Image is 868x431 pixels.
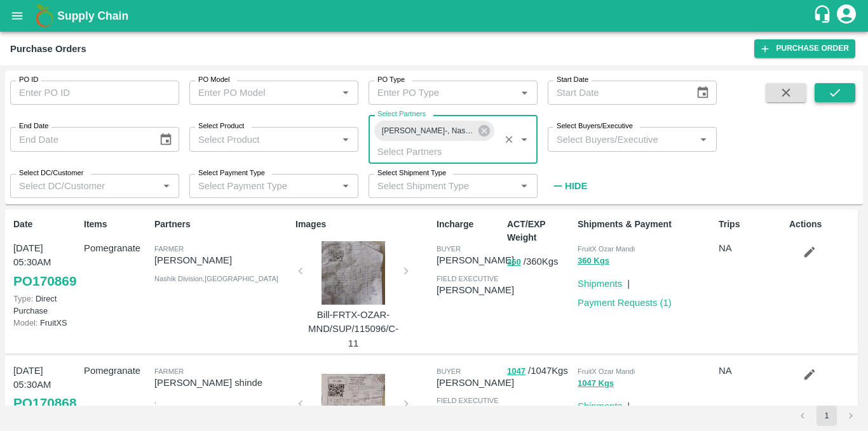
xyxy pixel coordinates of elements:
[57,7,813,25] a: Supply Chain
[437,275,499,282] span: field executive
[32,3,57,29] img: logo
[790,406,863,426] nav: pagination navigation
[817,406,837,426] button: page 1
[507,364,573,378] p: / 1047 Kgs
[557,121,633,131] label: Select Buyers/Executive
[835,3,858,29] div: account of current user
[154,376,290,390] p: [PERSON_NAME] shinde
[337,131,354,148] button: Open
[789,218,855,231] p: Actions
[19,121,48,131] label: End Date
[516,178,532,194] button: Open
[501,131,518,148] button: Clear
[198,121,244,131] label: Select Product
[13,294,33,303] span: Type:
[548,81,686,105] input: Start Date
[13,317,79,329] p: FruitXS
[13,392,76,414] a: PO170868
[198,168,265,178] label: Select Payment Type
[437,376,514,390] p: [PERSON_NAME]
[437,283,514,297] p: [PERSON_NAME]
[578,401,622,411] a: Shipments
[437,397,499,404] span: field executive
[295,218,431,231] p: Images
[377,75,405,85] label: PO Type
[13,241,79,270] p: [DATE] 05:30AM
[154,368,184,375] span: Farmer
[754,39,855,58] a: Purchase Order
[3,1,32,30] button: open drawer
[516,84,532,101] button: Open
[565,181,587,191] strong: Hide
[719,241,784,255] p: NA
[507,255,573,269] p: / 360 Kgs
[578,279,622,289] a: Shipments
[154,128,178,152] button: Choose date
[377,168,446,178] label: Select Shipment Type
[84,364,149,378] p: Pomegranate
[154,275,278,282] span: Nashik Division , [GEOGRAPHIC_DATA]
[437,253,514,267] p: [PERSON_NAME]
[552,131,692,147] input: Select Buyers/Executive
[193,178,317,194] input: Select Payment Type
[578,376,614,391] button: 1047 Kgs
[578,298,672,308] a: Payment Requests (1)
[10,81,179,105] input: Enter PO ID
[372,178,496,194] input: Select Shipment Type
[13,270,76,293] a: PO170869
[337,84,354,101] button: Open
[377,109,426,119] label: Select Partners
[557,75,588,85] label: Start Date
[19,75,38,85] label: PO ID
[719,364,784,378] p: NA
[813,4,835,27] div: customer-support
[622,272,630,291] div: |
[437,368,461,375] span: buyer
[13,318,37,328] span: Model:
[13,364,79,392] p: [DATE] 05:30AM
[507,255,521,270] button: 360
[578,218,714,231] p: Shipments & Payment
[372,143,496,159] input: Select Partners
[154,245,184,253] span: Farmer
[695,131,712,148] button: Open
[507,364,526,379] button: 1047
[84,241,149,255] p: Pomegranate
[198,75,230,85] label: PO Model
[372,84,513,101] input: Enter PO Type
[10,127,149,151] input: End Date
[19,168,83,178] label: Select DC/Customer
[154,397,156,404] span: ,
[154,253,290,267] p: [PERSON_NAME]
[437,245,461,253] span: buyer
[507,218,573,244] p: ACT/EXP Weight
[13,218,79,231] p: Date
[691,81,715,105] button: Choose date
[158,178,175,194] button: Open
[337,178,354,194] button: Open
[578,254,609,269] button: 360 Kgs
[84,218,149,231] p: Items
[374,121,494,141] div: [PERSON_NAME]-, Nashik Division-7507229506
[578,245,635,253] span: FruitX Ozar Mandi
[193,131,334,147] input: Select Product
[306,308,401,350] p: Bill-FRTX-OZAR-MND/SUP/115096/C-11
[437,218,502,231] p: Incharge
[516,131,532,148] button: Open
[57,10,128,22] b: Supply Chain
[10,41,86,57] div: Purchase Orders
[622,394,630,413] div: |
[548,175,591,197] button: Hide
[193,84,334,101] input: Enter PO Model
[14,178,154,194] input: Select DC/Customer
[719,218,784,231] p: Trips
[154,218,290,231] p: Partners
[374,124,481,138] span: [PERSON_NAME]-, Nashik Division-7507229506
[578,368,635,375] span: FruitX Ozar Mandi
[13,293,79,317] p: Direct Purchase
